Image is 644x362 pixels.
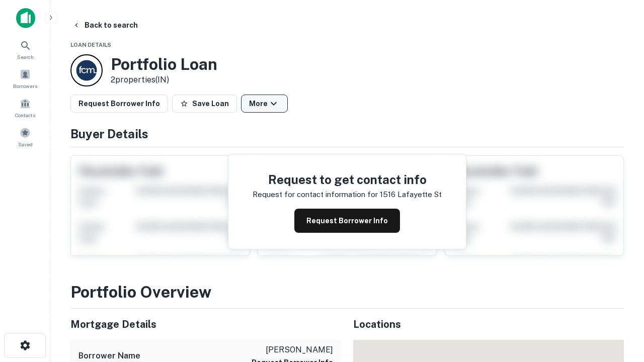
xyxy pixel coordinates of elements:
p: 1516 lafayette st [380,189,442,201]
h5: Mortgage Details [70,317,341,332]
p: 2 properties (IN) [111,74,217,86]
h6: Borrower Name [78,350,140,362]
p: [PERSON_NAME] [252,344,333,356]
button: Save Loan [172,95,237,113]
h4: Buyer Details [70,125,624,143]
img: capitalize-icon.png [16,8,35,28]
iframe: Chat Widget [594,249,644,298]
a: Saved [3,123,47,150]
p: Request for contact information for [253,189,378,201]
h5: Locations [353,317,624,332]
h3: Portfolio Loan [111,55,217,74]
a: Search [3,36,47,63]
span: Saved [18,140,33,148]
button: Request Borrower Info [70,95,168,113]
a: Borrowers [3,65,47,92]
span: Borrowers [13,82,37,90]
h3: Portfolio Overview [70,280,624,304]
span: Loan Details [70,42,111,48]
a: Contacts [3,94,47,121]
button: Request Borrower Info [294,209,400,233]
h4: Request to get contact info [253,170,442,189]
span: Search [17,53,34,61]
button: Back to search [68,16,142,34]
span: Contacts [15,111,35,119]
button: More [241,95,288,113]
